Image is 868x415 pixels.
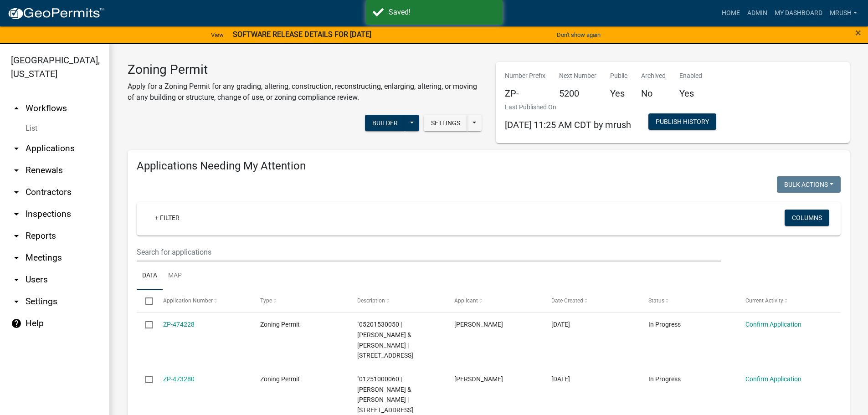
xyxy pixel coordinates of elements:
[454,297,478,304] span: Applicant
[648,321,681,328] span: In Progress
[610,71,627,81] p: Public
[737,290,834,312] datatable-header-cell: Current Activity
[357,321,413,359] span: "05201530050 | VIZE STEPHEN P & JAMIE J | 15517 BASSWOOD AVE
[148,210,187,226] a: + Filter
[745,321,801,328] a: Confirm Application
[163,321,195,328] a: ZP-474228
[648,375,681,383] span: In Progress
[128,62,482,77] h3: Zoning Permit
[745,375,801,383] a: Confirm Application
[11,252,22,263] i: arrow_drop_down
[610,88,627,99] h5: Yes
[260,297,272,304] span: Type
[640,290,737,312] datatable-header-cell: Status
[11,209,22,220] i: arrow_drop_down
[11,165,22,176] i: arrow_drop_down
[207,27,227,42] a: View
[679,88,702,99] h5: Yes
[641,71,666,81] p: Archived
[11,318,22,329] i: help
[137,261,163,291] a: Data
[543,290,640,312] datatable-header-cell: Date Created
[137,290,154,312] datatable-header-cell: Select
[745,297,783,304] span: Current Activity
[826,5,861,22] a: MRush
[505,71,545,81] p: Number Prefix
[454,321,503,328] span: Stephen Vize
[357,297,385,304] span: Description
[785,210,829,226] button: Columns
[365,115,405,131] button: Builder
[424,115,467,131] button: Settings
[679,71,702,81] p: Enabled
[777,176,841,193] button: Bulk Actions
[233,30,371,39] strong: SOFTWARE RELEASE DETAILS FOR [DATE]
[163,297,213,304] span: Application Number
[551,297,583,304] span: Date Created
[11,231,22,241] i: arrow_drop_down
[641,88,666,99] h5: No
[251,290,348,312] datatable-header-cell: Type
[128,81,482,103] p: Apply for a Zoning Permit for any grading, altering, construction, reconstructing, enlarging, alt...
[718,5,744,22] a: Home
[855,26,861,39] span: ×
[260,375,300,383] span: Zoning Permit
[11,296,22,307] i: arrow_drop_down
[648,297,664,304] span: Status
[648,113,716,130] button: Publish History
[163,375,195,383] a: ZP-473280
[553,27,604,42] button: Don't show again
[648,118,716,126] wm-modal-confirm: Workflow Publish History
[505,102,631,112] p: Last Published On
[163,261,187,291] a: Map
[349,290,446,312] datatable-header-cell: Description
[744,5,771,22] a: Admin
[771,5,826,22] a: My Dashboard
[446,290,543,312] datatable-header-cell: Applicant
[11,143,22,154] i: arrow_drop_down
[559,88,596,99] h5: 5200
[389,7,496,18] div: Saved!
[505,88,545,99] h5: ZP-
[559,71,596,81] p: Next Number
[154,290,251,312] datatable-header-cell: Application Number
[260,321,300,328] span: Zoning Permit
[551,375,570,383] span: 09/03/2025
[11,187,22,198] i: arrow_drop_down
[11,274,22,285] i: arrow_drop_down
[855,27,861,38] button: Close
[454,375,503,383] span: Forrest Estrem
[137,159,841,173] h4: Applications Needing My Attention
[505,119,631,130] span: [DATE] 11:25 AM CDT by mrush
[551,321,570,328] span: 09/05/2025
[11,103,22,114] i: arrow_drop_up
[137,243,721,261] input: Search for applications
